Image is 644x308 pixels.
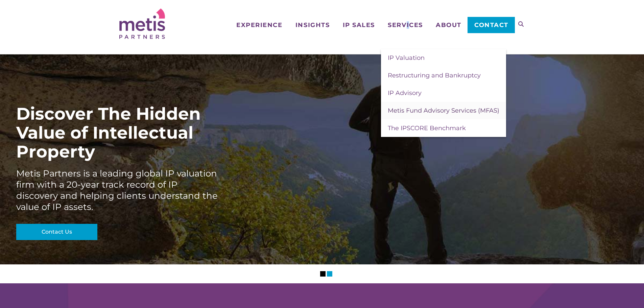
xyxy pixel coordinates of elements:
[381,119,506,137] a: The IPSCORE Benchmark
[381,102,506,119] a: Metis Fund Advisory Services (MFAS)
[295,22,330,28] span: Insights
[381,49,506,67] a: IP Valuation
[388,124,466,132] span: The IPSCORE Benchmark
[327,271,332,277] li: Slider Page 2
[343,22,375,28] span: IP Sales
[388,22,423,28] span: Services
[16,104,219,161] div: Discover The Hidden Value of Intellectual Property
[381,84,506,102] a: IP Advisory
[388,72,481,79] span: Restructuring and Bankruptcy
[388,107,499,114] span: Metis Fund Advisory Services (MFAS)
[436,22,461,28] span: About
[320,271,326,277] li: Slider Page 1
[236,22,282,28] span: Experience
[468,17,515,33] a: Contact
[381,67,506,84] a: Restructuring and Bankruptcy
[474,22,508,28] span: Contact
[119,8,165,39] img: Metis Partners
[388,89,422,97] span: IP Advisory
[16,168,219,213] div: Metis Partners is a leading global IP valuation firm with a 20-year track record of IP discovery ...
[388,54,425,62] span: IP Valuation
[16,224,97,240] a: Contact Us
